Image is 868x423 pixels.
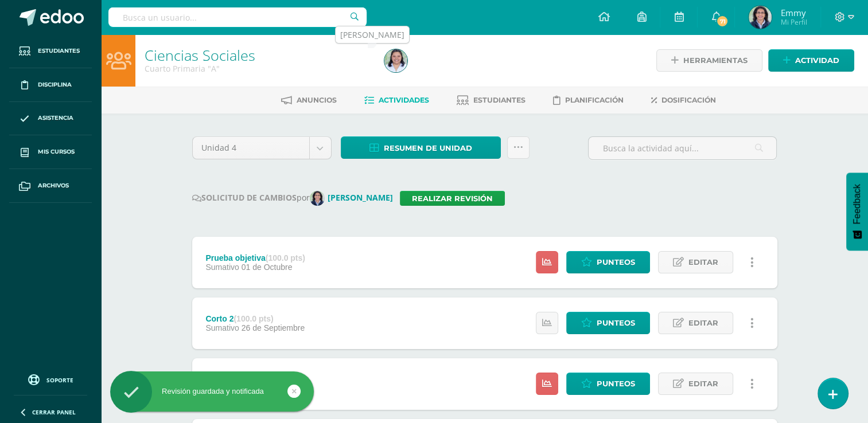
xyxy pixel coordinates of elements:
[688,373,718,394] span: Editar
[780,7,807,18] span: Emmy
[688,312,718,334] span: Editar
[9,102,92,136] a: Asistencia
[201,137,301,159] span: Unidad 4
[846,173,868,250] button: Feedback - Mostrar encuesta
[297,96,337,104] span: Anuncios
[110,386,314,397] div: Revisión guardada y notificada
[46,376,73,384] span: Soporte
[852,184,862,224] span: Feedback
[656,49,762,72] a: Herramientas
[597,252,635,273] span: Punteos
[688,252,718,273] span: Editar
[384,49,407,72] img: 2e6c258da9ccee66aa00087072d4f1d6.png
[205,263,239,272] span: Sumativo
[566,251,650,273] a: Punteos
[266,253,305,263] strong: (100.0 pts)
[780,17,807,27] span: Mi Perfil
[328,192,393,203] strong: [PERSON_NAME]
[553,91,624,109] a: Planificación
[310,192,400,203] a: [PERSON_NAME]
[193,137,331,159] a: Unidad 4
[108,7,367,27] input: Busca un usuario...
[38,80,72,89] span: Disciplina
[384,138,472,159] span: Resumen de unidad
[242,323,305,332] span: 26 de Septiembre
[379,96,429,104] span: Actividades
[145,47,371,63] h1: Ciencias Sociales
[192,191,777,206] div: por
[597,373,635,394] span: Punteos
[38,113,73,123] span: Asistencia
[661,96,716,104] span: Dosificación
[589,137,776,159] input: Busca la actividad aquí...
[242,263,293,272] span: 01 de Octubre
[651,91,716,109] a: Dosificación
[310,191,325,206] img: 0699bd2c71eb4cef150daf5753851fa9.png
[341,136,501,159] a: Resumen de unidad
[38,46,80,56] span: Estudiantes
[597,312,635,334] span: Punteos
[683,50,748,71] span: Herramientas
[340,29,404,41] div: [PERSON_NAME]
[566,312,650,334] a: Punteos
[457,91,526,109] a: Estudiantes
[9,68,92,102] a: Disciplina
[145,45,255,65] a: Ciencias Sociales
[565,96,624,104] span: Planificación
[364,91,429,109] a: Actividades
[145,63,371,74] div: Cuarto Primaria 'A'
[32,408,76,416] span: Cerrar panel
[9,135,92,169] a: Mis cursos
[400,191,505,206] a: Realizar revisión
[566,373,650,395] a: Punteos
[205,314,305,323] div: Corto 2
[192,192,297,203] strong: SOLICITUD DE CAMBIOS
[38,181,69,190] span: Archivos
[281,91,337,109] a: Anuncios
[768,49,854,72] a: Actividad
[38,147,75,156] span: Mis cursos
[9,34,92,68] a: Estudiantes
[795,50,839,71] span: Actividad
[14,371,87,387] a: Soporte
[473,96,526,104] span: Estudiantes
[233,314,273,323] strong: (100.0 pts)
[716,15,729,28] span: 71
[749,6,772,29] img: 929bedaf265c699706e21c4c0cba74d6.png
[9,169,92,203] a: Archivos
[205,323,239,332] span: Sumativo
[205,253,305,263] div: Prueba objetiva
